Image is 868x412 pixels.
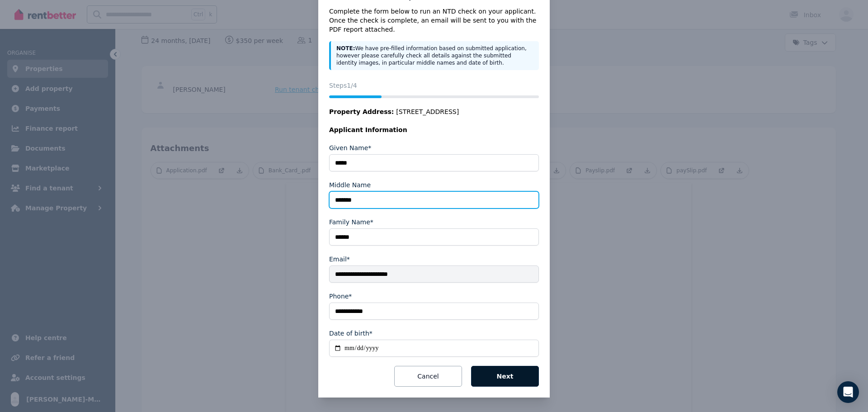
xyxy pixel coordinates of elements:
[329,108,394,115] span: Property Address:
[471,366,539,387] button: Next
[329,218,373,227] label: Family Name*
[329,180,371,189] label: Middle Name
[329,41,539,70] div: We have pre-filled information based on submitted application, however please carefully check all...
[329,125,539,134] legend: Applicant Information
[329,292,352,301] label: Phone*
[329,143,371,152] label: Given Name*
[329,255,350,264] label: Email*
[329,7,539,34] p: Complete the form below to run an NTD check on your applicant. Once the check is complete, an ema...
[837,381,859,403] div: Open Intercom Messenger
[394,366,462,387] button: Cancel
[336,45,355,52] strong: NOTE:
[329,329,373,338] label: Date of birth*
[396,107,459,116] span: [STREET_ADDRESS]
[329,81,539,90] p: Steps 1 /4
